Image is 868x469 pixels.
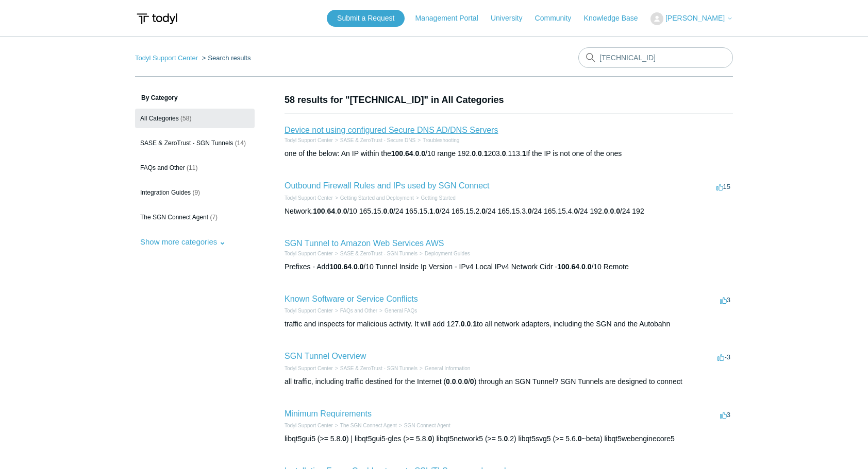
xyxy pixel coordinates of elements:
li: Todyl Support Center [285,194,333,202]
span: Integration Guides [140,189,191,196]
li: Getting Started and Deployment [333,194,414,202]
a: Submit a Request [327,10,405,27]
em: 0 [354,263,358,271]
em: 0 [578,435,582,443]
a: Device not using configured Secure DNS AD/DNS Servers [285,126,498,134]
div: one of the below: An IP within the . . . /10 range 192. . . 203. .113. If the IP is not one of th... [285,148,733,159]
span: SASE & ZeroTrust - SGN Tunnels [140,140,233,147]
input: Search [578,47,733,68]
em: 0 [610,207,614,215]
a: Getting Started and Deployment [340,195,414,201]
a: SASE & ZeroTrust - SGN Tunnels (14) [135,133,255,153]
em: 64 [327,207,335,215]
em: 0 [464,377,468,386]
li: SASE & ZeroTrust - SGN Tunnels [333,364,418,372]
em: 0 [389,207,393,215]
em: 0 [458,377,462,386]
a: The SGN Connect Agent (7) [135,207,255,227]
em: 1 [473,320,477,328]
em: 0 [616,207,620,215]
span: (7) [210,214,218,221]
em: 1 [522,149,526,158]
a: SGN Connect Agent [404,423,450,428]
em: 0 [528,207,532,215]
em: 0 [581,263,586,271]
li: SASE & ZeroTrust - SGN Tunnels [333,250,418,257]
img: Todyl Support Center Help Center home page [135,9,179,28]
a: Todyl Support Center [285,308,333,314]
em: 0 [421,149,425,158]
button: [PERSON_NAME] [650,12,733,25]
em: 0 [574,207,578,215]
em: 100 [329,263,341,271]
a: Knowledge Base [584,13,648,24]
em: 100 [313,207,325,215]
span: 3 [720,411,730,419]
span: [PERSON_NAME] [665,14,725,22]
li: SASE & ZeroTrust - Secure DNS [333,136,415,144]
a: Todyl Support Center [285,423,333,428]
a: FAQs and Other [340,308,377,314]
em: 0 [436,207,440,215]
em: 0 [604,207,608,215]
a: SGN Tunnel Overview [285,352,366,360]
h1: 58 results for "[TECHNICAL_ID]" in All Categories [285,93,733,107]
em: 0 [467,320,471,328]
a: Getting Started [421,195,456,201]
li: General Information [418,364,470,372]
em: 0 [588,263,592,271]
a: Outbound Firewall Rules and IPs used by SGN Connect [285,181,490,190]
em: 0 [472,149,476,158]
em: 1 [484,149,488,158]
a: General FAQs [385,308,417,314]
div: Network. . . . /10 165.15. . /24 165.15. . /24 165.15.2. /24 165.15.3. /24 165.15.4. /24 192. . .... [285,206,733,217]
em: 0 [478,149,482,158]
em: 1 [429,207,433,215]
a: The SGN Connect Agent [340,423,397,428]
li: Search results [200,54,251,62]
span: All Categories [140,115,179,122]
li: Todyl Support Center [285,364,333,372]
li: The SGN Connect Agent [333,422,397,429]
em: 0 [504,435,508,443]
em: 64 [571,263,579,271]
a: SGN Tunnel to Amazon Web Services AWS [285,239,444,248]
a: Community [535,13,582,24]
em: 0 [446,377,450,386]
em: 100 [391,149,403,158]
a: Deployment Guides [425,251,470,256]
li: FAQs and Other [333,307,377,315]
em: 0 [337,207,341,215]
em: 0 [343,207,347,215]
em: 0 [428,435,432,443]
span: 15 [716,183,730,190]
span: FAQs and Other [140,164,185,171]
li: Todyl Support Center [285,307,333,315]
li: Deployment Guides [418,250,470,257]
h3: By Category [135,93,255,102]
li: Todyl Support Center [285,136,333,144]
button: Show more categories [135,232,231,251]
span: -3 [717,353,730,361]
li: Troubleshooting [415,136,459,144]
em: 64 [405,149,413,158]
em: 0 [470,377,474,386]
em: 0 [502,149,506,158]
a: Todyl Support Center [285,137,333,143]
a: Troubleshooting [423,137,459,143]
a: Minimum Requirements [285,409,372,418]
em: 0 [360,263,364,271]
a: SASE & ZeroTrust - Secure DNS [340,137,415,143]
span: (58) [180,115,191,122]
span: (11) [187,164,197,171]
a: SASE & ZeroTrust - SGN Tunnels [340,251,418,256]
a: SASE & ZeroTrust - SGN Tunnels [340,366,418,371]
div: Prefixes - Add . . . /10 Tunnel Inside Ip Version - IPv4 Local IPv4 Network Cidr - . . . /10 Remote [285,262,733,272]
span: 3 [720,296,730,304]
div: libqt5gui5 (>= 5.8. ) | libqt5gui5-gles (>= 5.8. ) libqt5network5 (>= 5. .2) libqt5svg5 (>= 5.6. ... [285,433,733,444]
li: Todyl Support Center [285,422,333,429]
a: Known Software or Service Conflicts [285,294,418,303]
div: all traffic, including traffic destined for the Internet ( . . . / ) through an SGN Tunnel? SGN T... [285,376,733,387]
a: FAQs and Other (11) [135,158,255,178]
a: Todyl Support Center [285,366,333,371]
